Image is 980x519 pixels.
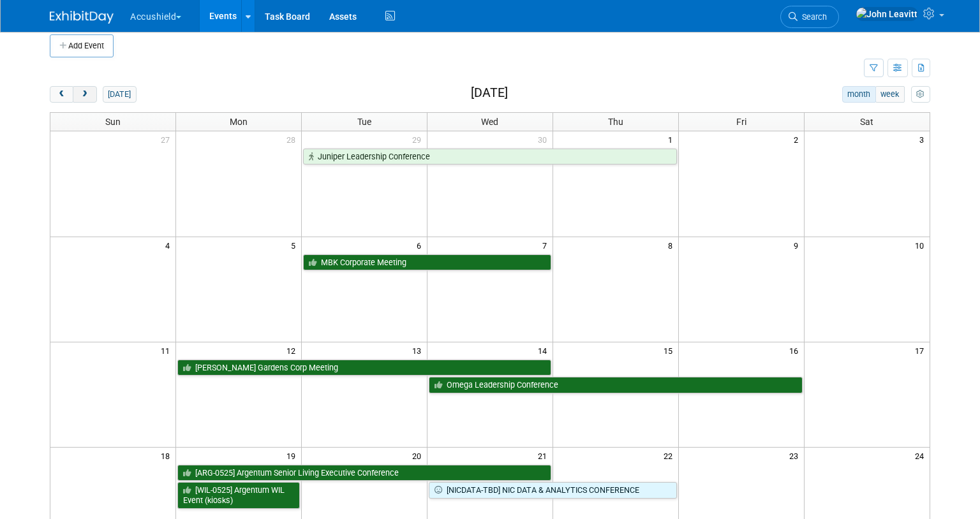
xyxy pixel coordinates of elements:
span: 23 [788,448,804,464]
span: 30 [537,131,553,147]
span: Sat [860,117,873,127]
span: Mon [230,117,248,127]
span: 13 [411,342,427,358]
span: 10 [914,237,930,253]
a: Omega Leadership Conference [429,377,803,393]
span: 4 [164,237,175,253]
span: 20 [411,448,427,464]
a: [ARG-0525] Argentum Senior Living Executive Conference [177,465,551,481]
span: 17 [914,342,930,358]
span: 8 [667,237,678,253]
button: week [875,86,905,103]
span: Tue [357,117,371,127]
span: 21 [537,448,553,464]
h2: [DATE] [471,86,508,100]
span: 19 [285,448,301,464]
span: 16 [788,342,804,358]
a: [NICDATA-TBD] NIC DATA & ANALYTICS CONFERENCE [429,482,677,499]
span: 6 [415,237,427,253]
img: John Leavitt [856,7,918,21]
img: ExhibitDay [50,11,114,24]
span: 24 [914,448,930,464]
span: Thu [608,117,623,127]
span: 5 [290,237,301,253]
span: 11 [160,342,175,358]
a: Juniper Leadership Conference [303,149,677,165]
span: 29 [411,131,427,147]
span: 9 [792,237,804,253]
span: Fri [736,117,746,127]
span: 22 [662,448,678,464]
span: 1 [667,131,678,147]
button: myCustomButton [911,86,930,103]
button: [DATE] [103,86,137,103]
span: 7 [541,237,553,253]
span: 14 [537,342,553,358]
span: 12 [285,342,301,358]
span: 27 [160,131,175,147]
button: prev [50,86,73,103]
span: 3 [918,131,930,147]
span: Sun [105,117,121,127]
span: Wed [481,117,498,127]
a: Search [780,6,839,28]
span: 2 [792,131,804,147]
span: Search [798,12,827,22]
a: [PERSON_NAME] Gardens Corp Meeting [177,360,551,376]
a: MBK Corporate Meeting [303,254,551,271]
span: 18 [160,448,175,464]
span: 15 [662,342,678,358]
button: Add Event [50,34,114,57]
a: [WIL-0525] Argentum WIL Event (kiosks) [177,482,300,508]
span: 28 [285,131,301,147]
button: month [842,86,876,103]
button: next [73,86,96,103]
i: Personalize Calendar [916,91,924,99]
